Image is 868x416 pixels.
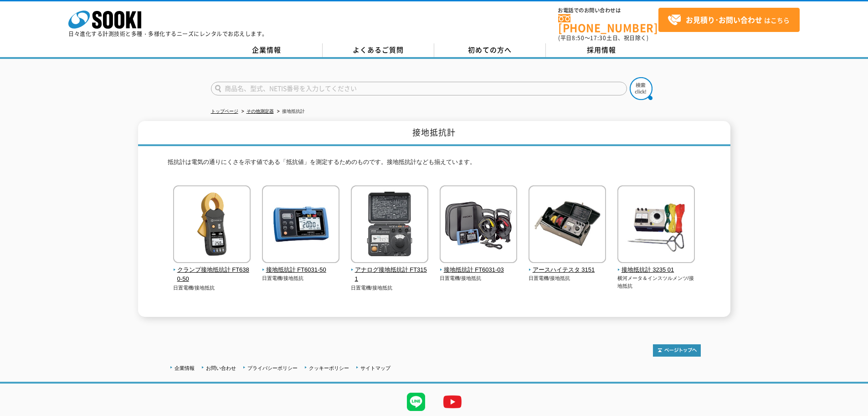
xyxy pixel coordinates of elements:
li: 接地抵抗計 [275,107,305,116]
span: はこちら [668,13,790,27]
a: お見積り･お問い合わせはこちら [658,8,800,32]
a: 接地抵抗計 FT6031-03 [440,257,518,275]
span: クランプ接地抵抗計 FT6380-50 [173,265,251,284]
a: クランプ接地抵抗計 FT6380-50 [173,257,251,284]
a: 採用情報 [546,43,657,57]
img: 接地抵抗計 FT6031-50 [262,185,339,265]
p: 日置電機/接地抵抗 [440,274,518,282]
img: トップページへ [653,344,701,357]
p: 日置電機/接地抵抗 [262,274,340,282]
p: 日置電機/接地抵抗 [173,284,251,292]
p: 抵抗計は電気の通りにくさを示す値である「抵抗値」を測定するためのものです。接地抵抗計なども揃えています。 [168,158,701,172]
a: プライバシーポリシー [247,365,298,371]
span: 接地抵抗計 FT6031-50 [262,265,340,275]
span: (平日 ～ 土日、祝日除く) [558,34,648,42]
a: 企業情報 [175,365,195,371]
strong: お見積り･お問い合わせ [686,14,762,25]
img: アースハイテスタ 3151 [529,185,606,265]
a: [PHONE_NUMBER] [558,14,658,33]
a: サイトマップ [360,365,390,371]
p: 日々進化する計測技術と多種・多様化するニーズにレンタルでお応えします。 [68,31,268,37]
a: よくあるご質問 [323,43,434,57]
p: 横河メータ＆インスツルメンツ/接地抵抗 [617,274,695,290]
span: 17:30 [590,34,606,42]
a: 接地抵抗計 3235 01 [617,257,695,275]
span: アースハイテスタ 3151 [529,265,606,275]
span: 接地抵抗計 FT6031-03 [440,265,518,275]
a: その他測定器 [247,109,274,114]
a: アースハイテスタ 3151 [529,257,606,275]
span: 接地抵抗計 3235 01 [617,265,695,275]
span: アナログ接地抵抗計 FT3151 [351,265,429,284]
a: 接地抵抗計 FT6031-50 [262,257,340,275]
img: アナログ接地抵抗計 FT3151 [351,185,428,265]
img: 接地抵抗計 FT6031-03 [440,185,517,265]
p: 日置電機/接地抵抗 [351,284,429,292]
a: トップページ [211,109,238,114]
input: 商品名、型式、NETIS番号を入力してください [211,82,627,95]
img: クランプ接地抵抗計 FT6380-50 [173,185,251,265]
a: お問い合わせ [206,365,236,371]
img: btn_search.png [630,77,652,100]
a: 初めての方へ [434,43,546,57]
a: クッキーポリシー [309,365,349,371]
h1: 接地抵抗計 [138,121,730,146]
span: お電話でのお問い合わせは [558,8,658,13]
span: 8:50 [572,34,585,42]
img: 接地抵抗計 3235 01 [617,185,695,265]
a: アナログ接地抵抗計 FT3151 [351,257,429,284]
a: 企業情報 [211,43,323,57]
p: 日置電機/接地抵抗 [529,274,606,282]
span: 初めての方へ [468,45,512,55]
